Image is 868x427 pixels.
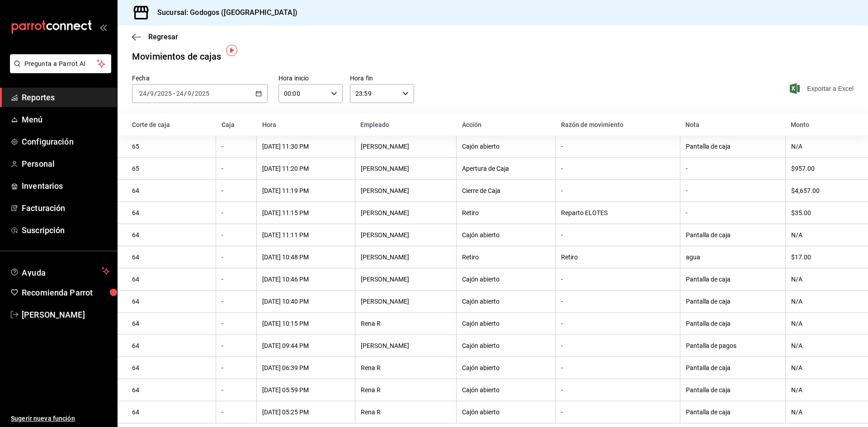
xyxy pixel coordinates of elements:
span: / [154,90,157,97]
div: [PERSON_NAME] [361,143,451,150]
div: N/A [791,298,854,305]
div: - [561,298,674,305]
div: [DATE] 10:15 PM [262,320,349,327]
div: [DATE] 11:11 PM [262,231,349,239]
div: N/A [791,386,854,394]
div: - [222,386,251,394]
label: Hora inicio [278,75,343,81]
div: Rena R [361,386,451,394]
div: Monto [791,121,854,128]
div: [DATE] 10:40 PM [262,298,349,305]
a: Pregunta a Parrot AI [6,66,111,75]
div: Rena R [361,408,451,416]
div: 64 [132,253,210,261]
div: 64 [132,320,210,327]
div: 64 [132,231,210,239]
input: -- [150,90,154,97]
span: - [173,90,175,97]
div: 65 [132,143,210,150]
span: Suscripción [22,224,110,236]
button: open_drawer_menu [99,23,107,31]
div: 65 [132,165,210,172]
div: - [561,342,674,349]
div: $957.00 [791,165,854,172]
span: Inventarios [22,180,110,192]
div: [DATE] 10:46 PM [262,276,349,283]
div: Cajón abierto [462,320,550,327]
div: [DATE] 11:30 PM [262,143,349,150]
div: - [561,187,674,194]
div: - [222,165,251,172]
button: Exportar a Excel [792,83,854,94]
div: Apertura de Caja [462,165,550,172]
div: - [222,143,251,150]
div: Rena R [361,364,451,371]
img: Tooltip marker [226,45,237,56]
div: [DATE] 11:19 PM [262,187,349,194]
label: Fecha [132,75,268,81]
div: [PERSON_NAME] [361,276,451,283]
div: [PERSON_NAME] [361,209,451,216]
input: -- [139,90,147,97]
div: Cajón abierto [462,143,550,150]
span: Sugerir nueva función [11,414,110,423]
div: Pantalla de caja [686,408,780,416]
div: Cajón abierto [462,386,550,394]
div: - [686,187,780,194]
div: - [222,342,251,349]
div: - [561,276,674,283]
div: Pantalla de caja [686,386,780,394]
div: Rena R [361,320,451,327]
div: - [222,253,251,261]
div: Acción [462,121,550,128]
div: Cajón abierto [462,342,550,349]
div: Cajón abierto [462,231,550,239]
div: - [561,408,674,416]
div: Retiro [561,253,674,261]
div: - [561,231,674,239]
div: Razón de movimiento [561,121,675,128]
div: 64 [132,364,210,371]
div: [PERSON_NAME] [361,165,451,172]
div: [DATE] 09:44 PM [262,342,349,349]
input: -- [176,90,184,97]
span: Configuración [22,136,110,148]
div: Cajón abierto [462,298,550,305]
div: - [222,364,251,371]
div: 64 [132,276,210,283]
div: 64 [132,386,210,394]
div: - [686,209,780,216]
div: 64 [132,209,210,216]
input: ---- [157,90,172,97]
div: N/A [791,342,854,349]
div: - [222,320,251,327]
div: Pantalla de pagos [686,342,780,349]
div: N/A [791,320,854,327]
div: N/A [791,231,854,239]
button: Regresar [132,33,178,41]
div: Retiro [462,253,550,261]
button: Pregunta a Parrot AI [10,54,111,73]
div: [DATE] 11:20 PM [262,165,349,172]
div: Retiro [462,209,550,216]
div: Empleado [360,121,451,128]
div: Pantalla de caja [686,276,780,283]
div: - [561,143,674,150]
div: Corte de caja [132,121,211,128]
input: ---- [194,90,210,97]
div: [PERSON_NAME] [361,253,451,261]
div: - [561,364,674,371]
div: [PERSON_NAME] [361,298,451,305]
div: Cajón abierto [462,276,550,283]
div: Reparto ELOTES [561,209,674,216]
div: - [222,276,251,283]
span: Regresar [148,33,178,41]
div: - [222,187,251,194]
span: Ayuda [22,266,98,277]
div: [PERSON_NAME] [361,231,451,239]
div: [DATE] 06:39 PM [262,364,349,371]
div: 64 [132,342,210,349]
div: - [561,165,674,172]
div: 64 [132,298,210,305]
span: / [147,90,150,97]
